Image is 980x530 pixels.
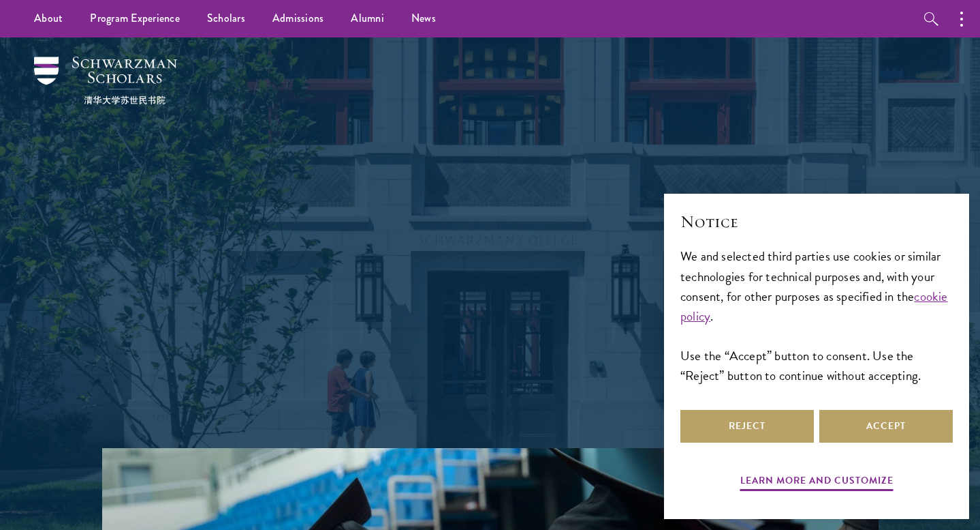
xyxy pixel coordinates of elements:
img: Schwarzman Scholars [34,57,177,104]
button: Reject [680,410,814,443]
h2: Notice [680,210,953,233]
button: Learn more and customize [740,472,894,493]
a: cookie policy [680,286,948,326]
div: We and selected third parties use cookies or similar technologies for technical purposes and, wit... [680,246,953,385]
button: Accept [819,410,953,443]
